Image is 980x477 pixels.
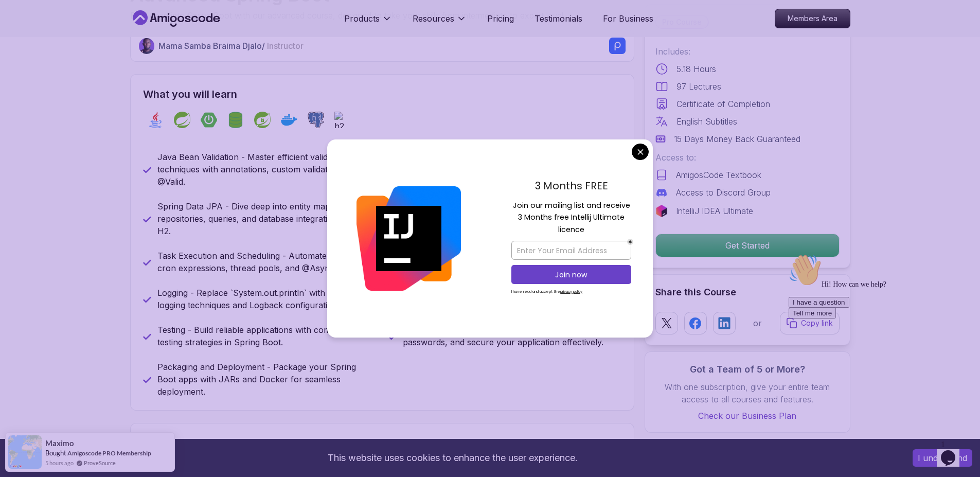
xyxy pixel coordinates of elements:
[344,12,380,25] p: Products
[147,112,164,128] img: java logo
[785,250,970,431] iframe: chat widget
[4,4,189,69] div: 👋Hi! How can we help?I have a questionTell me more
[4,47,65,58] button: I have a question
[676,115,737,128] p: English Subtitles
[45,458,74,467] span: 5 hours ago
[157,250,376,274] p: Task Execution and Scheduling - Automate tasks with cron expressions, thread pools, and @Async.
[655,151,840,164] p: Access to:
[775,9,850,28] a: Members Area
[913,449,972,467] button: Accept cookies
[45,439,74,448] span: Maximo
[780,312,840,334] button: Copy link
[753,317,762,329] p: or
[157,361,376,398] p: Packaging and Deployment - Package your Spring Boot apps with JARs and Docker for seamless deploy...
[334,112,351,128] img: h2 logo
[655,205,668,217] img: jetbrains logo
[157,200,376,237] p: Spring Data JPA - Dive deep into entity mapping, repositories, queries, and database integration ...
[676,63,716,75] p: 5.18 Hours
[676,98,770,110] p: Certificate of Completion
[227,112,244,128] img: spring-data-jpa logo
[4,58,51,69] button: Tell me more
[254,112,271,128] img: spring-security logo
[603,12,653,25] a: For Business
[655,285,840,299] h2: Share this Course
[157,287,376,311] p: Logging - Replace `System.out.println` with advanced logging techniques and Logback configurations.
[655,45,840,58] p: Includes:
[413,12,467,33] button: Resources
[4,4,37,37] img: :wave:
[84,458,116,467] a: ProveSource
[676,80,721,93] p: 97 Lectures
[8,435,42,469] img: provesource social proof notification image
[201,112,217,128] img: spring-boot logo
[655,362,840,377] h3: Got a Team of 5 or More?
[157,324,376,348] p: Testing - Build reliable applications with comprehensive testing strategies in Spring Boot.
[656,234,839,257] p: Get Started
[775,9,850,28] p: Members Area
[937,436,970,467] iframe: chat widget
[344,12,392,33] button: Products
[655,234,840,257] button: Get Started
[676,169,761,181] p: AmigosCode Textbook
[674,133,800,145] p: 15 Days Money Back Guaranteed
[308,112,324,128] img: postgres logo
[676,205,753,217] p: IntelliJ IDEA Ultimate
[45,449,66,457] span: Bought
[655,381,840,405] p: With one subscription, give your entire team access to all courses and features.
[676,186,771,199] p: Access to Discord Group
[413,12,454,25] p: Resources
[8,447,897,469] div: This website uses cookies to enhance the user experience.
[67,449,151,457] a: Amigoscode PRO Membership
[139,38,155,54] img: Nelson Djalo
[143,87,621,101] h2: What you will learn
[655,410,840,422] a: Check our Business Plan
[158,40,304,52] p: Mama Samba Braima Djalo /
[157,151,376,188] p: Java Bean Validation - Master efficient validation techniques with annotations, custom validation...
[487,12,514,25] a: Pricing
[281,112,297,128] img: docker logo
[4,31,102,39] span: Hi! How can we help?
[174,112,190,128] img: spring logo
[534,12,582,25] a: Testimonials
[267,41,304,51] span: Instructor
